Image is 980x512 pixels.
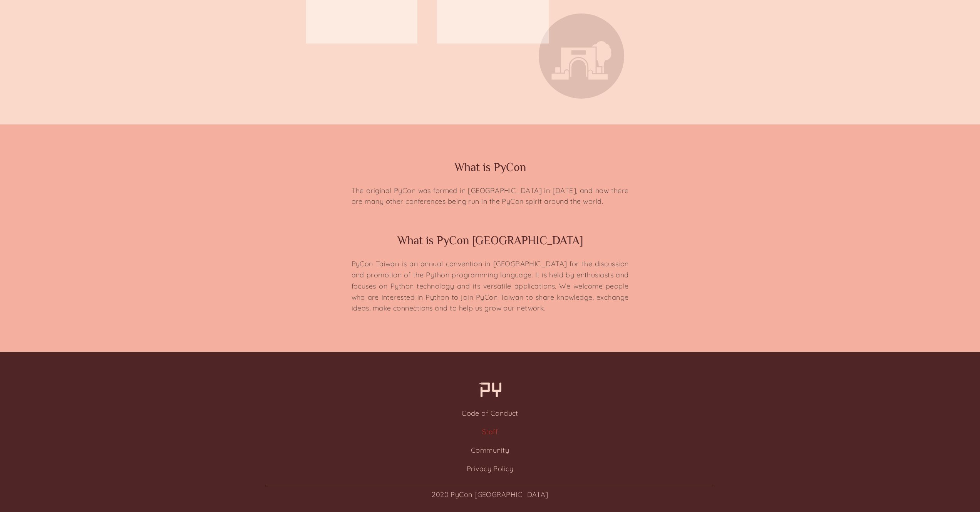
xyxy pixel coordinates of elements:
h2: What is PyCon [GEOGRAPHIC_DATA] [352,232,629,249]
p: 2020 PyCon [GEOGRAPHIC_DATA] [267,486,714,500]
h2: What is PyCon [352,159,629,176]
a: Privacy Policy [467,464,513,473]
a: Code of Conduct [462,409,518,418]
a: Staff [482,427,498,436]
a: Community [471,446,509,455]
p: The original PyCon was formed in [GEOGRAPHIC_DATA] in [DATE], and now there are many other confer... [352,185,629,208]
p: PyCon Taiwan is an annual convention in [GEOGRAPHIC_DATA] for the discussion and promotion of the... [352,259,629,314]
